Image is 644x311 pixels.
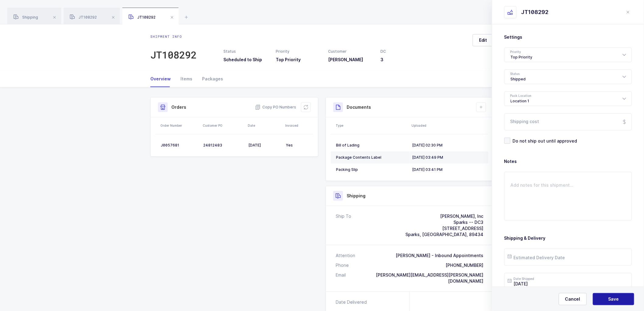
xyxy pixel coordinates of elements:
[203,123,244,128] div: Customer PO
[248,123,282,128] div: Date
[70,15,97,19] span: JT108292
[504,158,632,164] h3: Notes
[559,293,587,305] button: Cancel
[336,253,355,259] div: Attention
[504,34,632,40] h3: Settings
[347,193,366,199] h3: Shipping
[510,138,577,144] span: Do not ship out until approved
[336,213,351,238] div: Ship To
[347,104,371,110] h3: Documents
[150,71,176,87] div: Overview
[286,143,293,147] span: Yes
[396,253,483,259] div: [PERSON_NAME] - Inbound Appointments
[336,272,346,284] div: Email
[479,37,487,43] span: Edit
[128,15,156,19] span: JT108292
[336,155,407,160] div: Package Contents Label
[412,155,483,160] div: [DATE] 03:49 PM
[285,123,311,128] div: Invoiced
[336,123,408,128] div: Type
[161,143,198,148] div: J0057681
[328,57,373,63] h3: [PERSON_NAME]
[223,49,268,54] div: Status
[504,235,632,241] h3: Shipping & Delivery
[160,123,199,128] div: Order Number
[223,57,268,63] h3: Scheduled to Ship
[336,167,407,172] div: Packing Slip
[625,9,632,16] button: close drawer
[446,262,483,268] div: [PHONE_NUMBER]
[565,296,580,302] span: Cancel
[411,123,487,128] div: Uploaded
[346,272,483,284] div: [PERSON_NAME][EMAIL_ADDRESS][PERSON_NAME][DOMAIN_NAME]
[248,143,281,148] div: [DATE]
[381,57,426,63] h3: 3
[276,57,321,63] h3: Top Priority
[405,225,483,231] div: [STREET_ADDRESS]
[276,49,321,54] div: Priority
[473,34,494,46] button: Edit
[381,49,426,54] div: DC
[405,219,483,225] div: Sparks -- DC3
[203,143,243,148] div: 24812483
[13,15,38,19] span: Shipping
[521,9,549,16] div: JT108292
[176,71,197,87] div: Items
[608,296,619,302] span: Save
[255,104,296,110] button: Copy PO Numbers
[150,34,197,39] div: Shipment info
[412,143,483,148] div: [DATE] 02:30 PM
[336,262,349,268] div: Phone
[593,293,634,305] button: Save
[171,104,186,110] h3: Orders
[328,49,373,54] div: Customer
[336,299,369,305] div: Date Delivered
[405,232,483,237] span: Sparks, [GEOGRAPHIC_DATA], 89434
[412,167,483,172] div: [DATE] 03:41 PM
[336,143,407,148] div: Bill of Lading
[405,213,483,219] div: [PERSON_NAME], Inc
[504,113,632,130] input: Shipping cost
[197,71,223,87] div: Packages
